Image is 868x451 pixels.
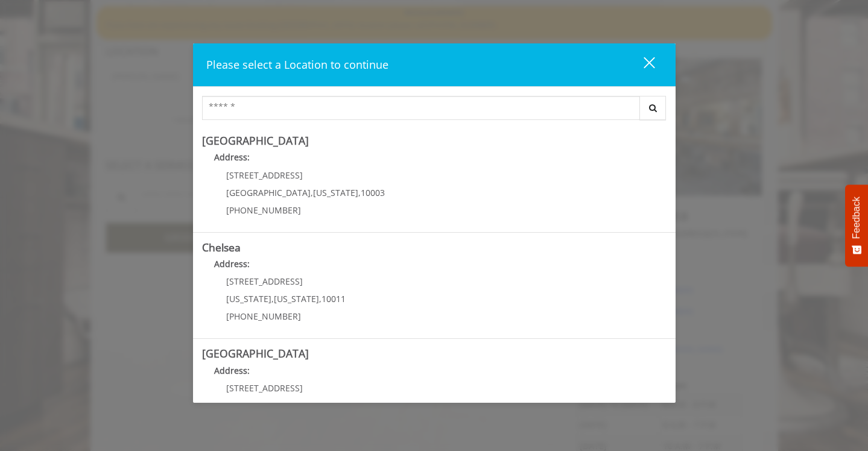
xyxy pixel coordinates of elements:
span: 10011 [322,293,346,304]
span: , [271,293,274,304]
span: [US_STATE] [313,187,358,198]
span: , [319,293,322,304]
b: Address: [214,365,250,376]
input: Search Center [202,96,640,120]
div: close dialog [630,56,654,74]
span: [STREET_ADDRESS] [226,382,303,394]
b: Chelsea [202,240,241,254]
button: close dialog [621,52,662,77]
div: Center Select [202,96,667,126]
span: Feedback [851,197,862,239]
span: [STREET_ADDRESS] [226,276,303,287]
b: [GEOGRAPHIC_DATA] [202,346,309,361]
span: [GEOGRAPHIC_DATA] [226,187,311,198]
button: Feedback - Show survey [845,184,868,266]
span: [STREET_ADDRESS] [226,169,303,181]
span: 10003 [361,187,385,198]
span: , [358,187,361,198]
i: Search button [646,104,660,112]
b: Address: [214,151,250,163]
span: Please select a Location to continue [206,57,388,72]
span: [PHONE_NUMBER] [226,204,301,216]
span: , [311,187,313,198]
span: [PHONE_NUMBER] [226,311,301,322]
span: [US_STATE] [274,293,319,304]
span: [US_STATE] [226,293,271,304]
b: Address: [214,258,250,270]
b: [GEOGRAPHIC_DATA] [202,133,309,148]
